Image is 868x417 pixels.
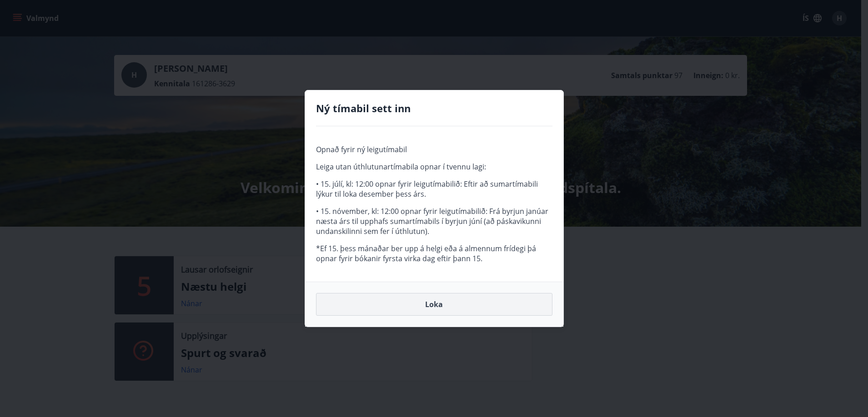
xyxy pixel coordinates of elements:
[316,144,552,154] p: Opnað fyrir ný leigutímabil
[316,243,552,263] p: *Ef 15. þess mánaðar ber upp á helgi eða á almennum frídegi þá opnar fyrir bókanir fyrsta virka d...
[316,293,552,316] button: Loka
[316,179,552,199] p: • 15. júlí, kl: 12:00 opnar fyrir leigutímabilið: Eftir að sumartímabili lýkur til loka desember ...
[316,206,552,236] p: • 15. nóvember, kl: 12:00 opnar fyrir leigutímabilið: Frá byrjun janúar næsta árs til upphafs sum...
[316,101,552,115] h4: Ný tímabil sett inn
[316,162,552,172] p: Leiga utan úthlutunartímabila opnar í tvennu lagi:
